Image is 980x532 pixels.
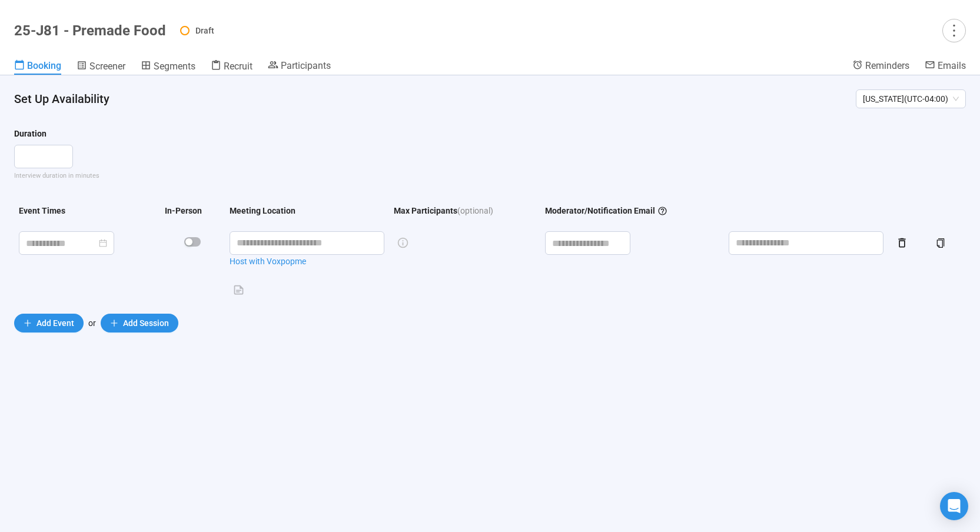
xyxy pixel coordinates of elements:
span: plus [110,319,118,327]
span: [US_STATE] ( UTC-04:00 ) [863,90,959,108]
span: Emails [938,60,966,71]
span: Screener [89,61,125,72]
button: copy [931,234,950,252]
a: Screener [77,59,125,75]
div: Open Intercom Messenger [940,492,968,520]
span: Participants [281,60,331,71]
span: plus [24,319,32,327]
a: Recruit [211,59,253,75]
span: Draft [195,26,214,35]
div: In-Person [165,204,202,217]
span: (optional) [457,204,493,217]
div: Moderator/Notification Email [545,204,667,217]
a: Participants [268,59,331,74]
a: Reminders [852,59,909,74]
button: plusAdd Session [101,314,178,332]
span: Reminders [865,60,909,71]
h4: Set Up Availability [14,91,846,107]
div: or [14,314,966,332]
span: Recruit [224,61,253,72]
button: plusAdd Event [14,314,84,332]
a: Emails [925,59,966,74]
div: Event Times [19,204,65,217]
span: Add Session [123,317,169,330]
span: Add Event [36,317,74,330]
h1: 25-J81 - Premade Food [14,22,166,39]
span: more [946,22,962,38]
div: Max Participants [394,204,457,217]
a: Host with Voxpopme [230,255,384,268]
button: more [942,19,966,42]
a: Booking [14,59,61,75]
span: copy [936,238,945,248]
a: Segments [141,59,195,75]
span: Booking [27,60,61,71]
span: Segments [154,61,195,72]
div: Meeting Location [230,204,295,217]
div: Interview duration in minutes [14,171,966,181]
div: Duration [14,127,46,140]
